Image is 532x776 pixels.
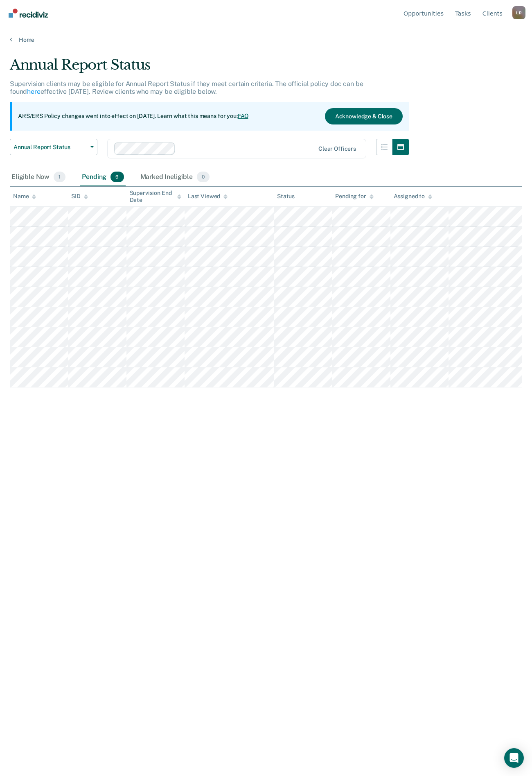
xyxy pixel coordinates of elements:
[318,145,356,152] div: Clear officers
[512,6,525,19] div: L R
[13,193,36,200] div: Name
[277,193,295,200] div: Status
[325,108,403,124] button: Acknowledge & Close
[139,168,212,186] div: Marked Ineligible0
[27,88,40,95] a: here
[10,57,409,80] div: Annual Report Status
[504,748,524,768] div: Open Intercom Messenger
[71,193,88,200] div: SID
[10,80,363,95] p: Supervision clients may be eligible for Annual Report Status if they meet certain criteria. The o...
[14,144,87,151] span: Annual Report Status
[188,193,228,200] div: Last Viewed
[54,172,65,182] span: 1
[80,168,125,186] div: Pending9
[18,112,249,120] p: ARS/ERS Policy changes went into effect on [DATE]. Learn what this means for you:
[110,172,124,182] span: 9
[130,190,181,204] div: Supervision End Date
[10,36,522,43] a: Home
[335,193,373,200] div: Pending for
[10,139,97,155] button: Annual Report Status
[9,9,48,18] img: Recidiviz
[10,168,67,186] div: Eligible Now1
[394,193,432,200] div: Assigned to
[512,6,525,19] button: Profile dropdown button
[238,113,249,119] a: FAQ
[197,172,210,182] span: 0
